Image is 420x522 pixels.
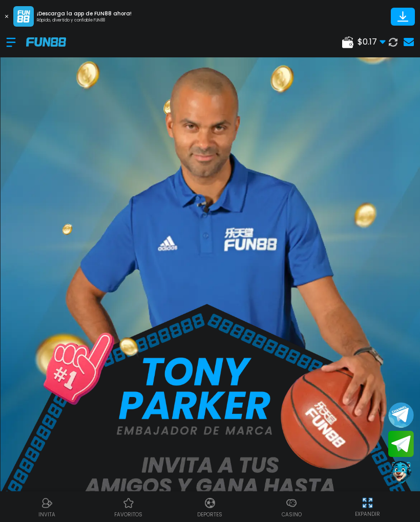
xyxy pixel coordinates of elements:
img: Referral [41,497,53,509]
p: ¡Descarga la app de FUN88 ahora! [37,10,132,17]
p: Deportes [197,511,222,518]
a: ReferralReferralINVITA [6,495,88,518]
a: DeportesDeportesDeportes [169,495,250,518]
p: Casino [282,511,302,518]
img: Casino [285,497,298,509]
p: favoritos [114,511,142,518]
button: Join telegram [388,431,414,457]
p: Rápido, divertido y confiable FUN88 [37,17,132,24]
img: Casino Favoritos [122,497,135,509]
button: Contact customer service [388,460,414,486]
p: EXPANDIR [355,510,380,518]
img: hide [361,496,374,509]
img: App Logo [13,6,34,27]
img: Company Logo [26,37,66,46]
a: Casino FavoritosCasino Favoritosfavoritos [88,495,169,518]
p: INVITA [38,511,55,518]
img: Deportes [204,497,216,509]
button: Join telegram channel [388,402,414,428]
a: CasinoCasinoCasino [251,495,332,518]
span: $ 0.17 [358,36,386,48]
